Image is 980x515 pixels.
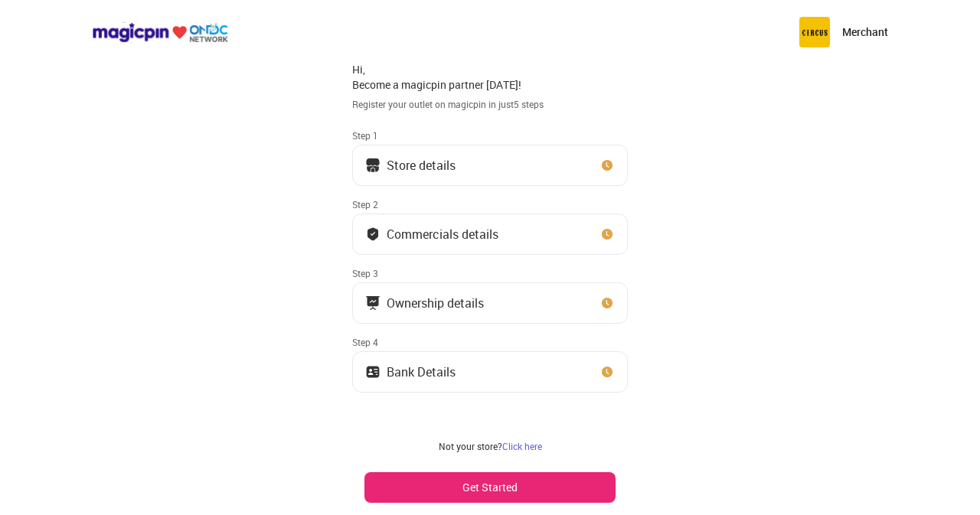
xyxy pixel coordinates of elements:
[387,161,456,169] div: Store details
[364,472,616,503] button: Get Started
[352,213,628,255] button: Commercials details
[352,145,628,186] button: Store details
[365,158,381,173] img: storeIcon.9b1f7264.svg
[439,440,502,452] span: Not your store?
[387,230,498,238] div: Commercials details
[599,295,615,311] img: clock_icon_new.67dbf243.svg
[387,368,456,376] div: Bank Details
[387,299,484,307] div: Ownership details
[842,24,888,40] p: Merchant
[352,129,628,142] div: Step 1
[599,158,615,173] img: clock_icon_new.67dbf243.svg
[352,198,628,210] div: Step 2
[352,282,628,324] button: Ownership details
[352,351,628,393] button: Bank Details
[352,98,628,111] div: Register your outlet on magicpin in just 5 steps
[352,336,628,348] div: Step 4
[599,227,615,242] img: clock_icon_new.67dbf243.svg
[365,227,381,242] img: bank_details_tick.fdc3558c.svg
[365,364,381,380] img: ownership_icon.37569ceb.svg
[502,440,542,452] a: Click here
[352,62,628,92] div: Hi, Become a magicpin partner [DATE]!
[799,17,830,47] img: circus.b677b59b.png
[92,22,228,43] img: ondc-logo-new-small.8a59708e.svg
[352,267,628,279] div: Step 3
[365,295,381,311] img: commercials_icon.983f7837.svg
[599,364,615,380] img: clock_icon_new.67dbf243.svg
